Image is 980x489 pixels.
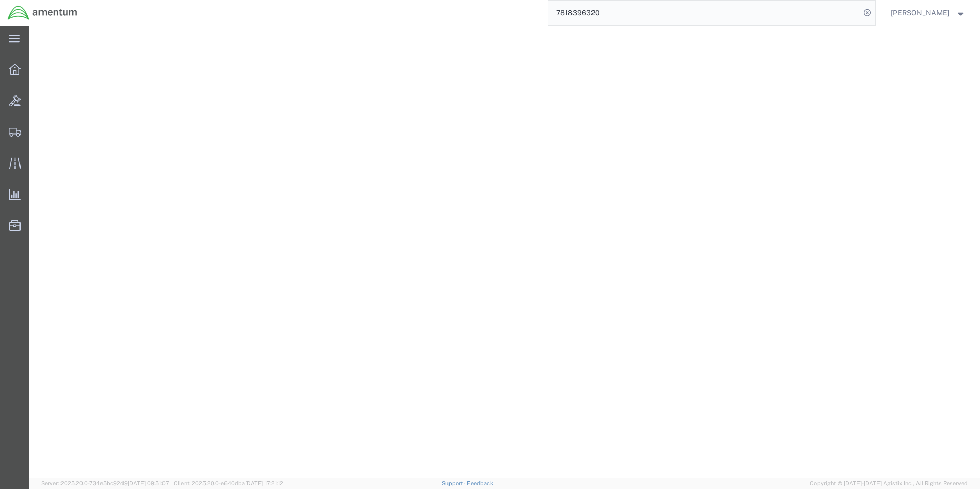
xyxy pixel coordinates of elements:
a: Support [442,480,467,486]
input: Search for shipment number, reference number [548,1,860,25]
span: Server: 2025.20.0-734e5bc92d9 [41,480,169,486]
span: Client: 2025.20.0-e640dba [174,480,283,486]
iframe: FS Legacy Container [29,26,980,478]
button: [PERSON_NAME] [890,7,966,19]
span: Demetrus Flowers [891,7,949,18]
a: Feedback [467,480,493,486]
span: Copyright © [DATE]-[DATE] Agistix Inc., All Rights Reserved [810,479,968,488]
img: logo [7,5,78,21]
span: [DATE] 09:51:07 [128,480,169,486]
span: [DATE] 17:21:12 [245,480,283,486]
